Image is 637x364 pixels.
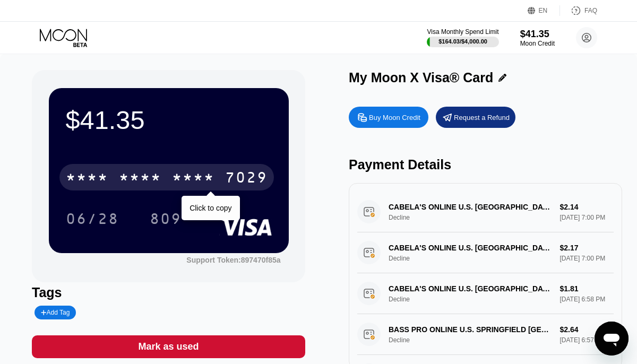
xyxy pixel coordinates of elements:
div: 06/28 [58,205,127,232]
div: FAQ [584,7,597,14]
div: Request a Refund [436,107,515,128]
div: $164.03 / $4,000.00 [438,38,487,45]
div: Add Tag [41,309,70,316]
div: Mark as used [138,341,199,353]
div: 06/28 [66,212,119,229]
div: EN [528,5,560,16]
div: Buy Moon Credit [349,107,428,128]
div: Support Token: 897470f85a [186,256,280,264]
div: Click to copy [190,204,231,212]
div: EN [539,7,548,14]
div: Tags [32,285,305,300]
div: $41.35 [66,105,272,135]
div: 809 [142,205,190,232]
div: Moon Credit [520,40,555,47]
div: Mark as used [32,335,305,358]
div: $41.35 [520,29,555,40]
div: Add Tag [35,306,76,319]
div: Payment Details [349,157,622,172]
div: Request a Refund [454,113,510,122]
div: 809 [150,212,182,229]
div: FAQ [560,5,597,16]
div: Visa Monthly Spend Limit [427,28,498,36]
div: Support Token:897470f85a [186,256,280,264]
div: Visa Monthly Spend Limit$164.03/$4,000.00 [427,28,498,47]
div: 7029 [225,170,268,187]
div: $41.35Moon Credit [520,29,555,47]
iframe: Tombol untuk meluncurkan jendela pesan [595,322,629,356]
div: My Moon X Visa® Card [349,70,493,85]
div: Buy Moon Credit [369,113,420,122]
